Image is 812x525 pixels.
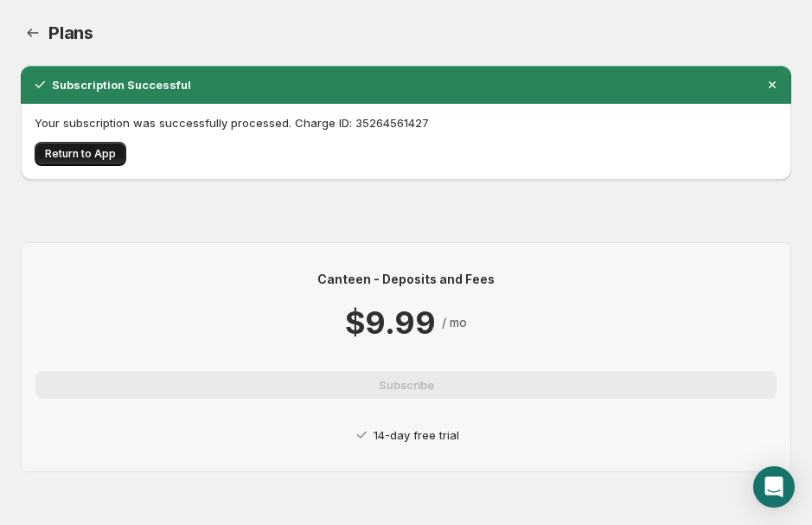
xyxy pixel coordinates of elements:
a: Home [21,21,45,45]
p: / mo [442,314,467,331]
p: 14-day free trial [374,426,459,444]
p: $9.99 [345,302,435,343]
h2: Subscription Successful [52,76,191,93]
span: Return to App [45,147,116,161]
button: Return to App [35,142,126,166]
div: Open Intercom Messenger [753,466,795,508]
button: Dismiss notification [760,73,784,97]
p: Your subscription was successfully processed. Charge ID: 35264561427 [35,114,777,131]
p: Canteen - Deposits and Fees [35,271,777,288]
span: Plans [48,22,93,43]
